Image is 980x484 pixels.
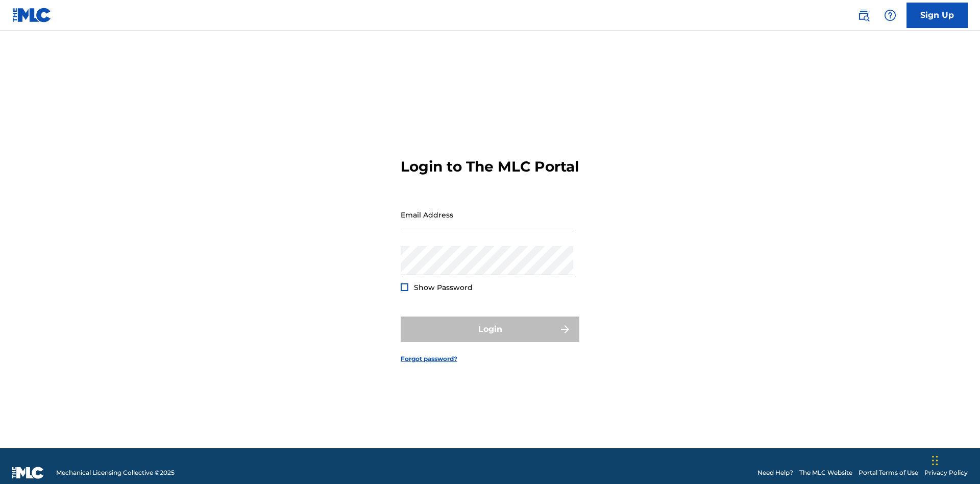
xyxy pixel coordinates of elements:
[401,158,579,176] h3: Login to The MLC Portal
[56,468,175,477] span: Mechanical Licensing Collective © 2025
[880,5,900,26] div: Help
[799,468,852,477] a: The MLC Website
[12,8,52,22] img: MLC Logo
[414,283,473,292] span: Show Password
[884,9,896,21] img: help
[859,468,918,477] a: Portal Terms of Use
[906,3,968,28] a: Sign Up
[857,9,870,21] img: search
[757,468,793,477] a: Need Help?
[853,5,874,26] a: Public Search
[932,445,938,476] div: Drag
[401,354,457,364] a: Forgot password?
[924,468,968,477] a: Privacy Policy
[12,467,44,479] img: logo
[929,435,980,484] iframe: Chat Widget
